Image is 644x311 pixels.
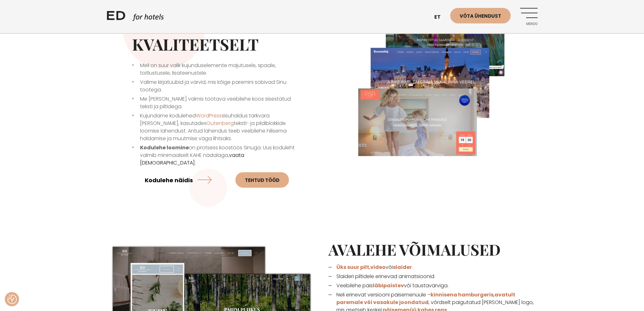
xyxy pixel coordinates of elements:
span: Menüü [520,22,538,26]
img: Kodulehe loomine kiirelt ja mõistliku hinnaga. [351,4,509,162]
button: Nõusolekueelistused [7,295,17,304]
a: vaata [DEMOGRAPHIC_DATA]. [140,152,244,166]
img: Revisit consent button [7,295,17,304]
a: kinnisena hamburgeris [430,291,494,298]
a: WordPress [196,112,222,119]
li: Slaideri piltidele erinevad animatsioonid. [328,273,538,280]
a: Menüü [520,8,538,25]
a: Tehtud tööd [235,172,289,188]
a: Kodulehe näidis [145,171,215,188]
a: Üks suur pilt [336,264,369,271]
li: Kujundame kodulehed sisuhaldus tarkvara [PERSON_NAME], kasutades teksti- ja pildiblokkide loomise... [132,112,297,142]
a: slaider [393,264,412,271]
a: läbipaistev [373,282,404,289]
a: Võta ühendust [450,8,511,23]
a: ED HOTELS [107,9,164,25]
li: , või . [328,264,538,271]
a: et [431,9,450,25]
a: Gutenberg [207,120,234,127]
a: video [370,264,386,271]
strong: Kodulehe loomine [140,144,189,151]
a: avatult paremale või vasakule joondatud [336,291,515,306]
li: Valime kirjatüübid ja värvid, mis kõige paremini sobivad Sinu tootega. [132,78,297,94]
li: Meil on suur valik kujunduselemente majutusele, spaale, toitlustusele, lisateenustele. [132,62,297,77]
h2: Avalehe võimalused [328,240,538,259]
li: on protsess koostöös Sinuga. Uus koduleht valmib minimaalselt KAHE nädalaga, [132,144,297,167]
li: Me [PERSON_NAME] valmis töötava veebilehe koos sisestatud teksti ja piltidega. [132,95,297,110]
li: Veebilehe päis või taustavärviga. [328,282,538,289]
